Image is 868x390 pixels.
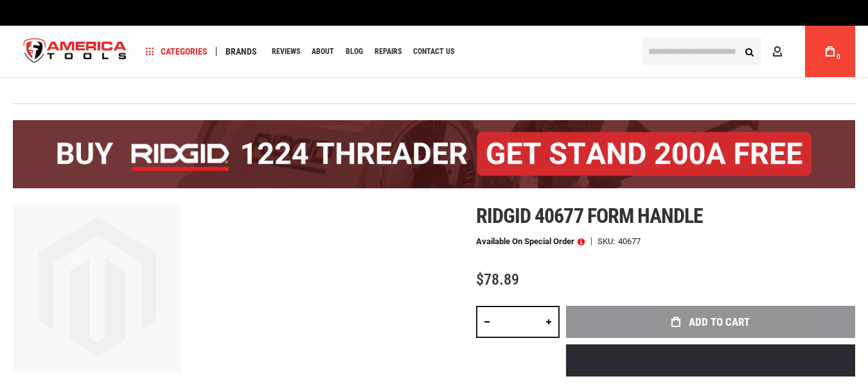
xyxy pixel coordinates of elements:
[369,43,407,60] a: Repairs
[407,43,460,60] a: Contact Us
[737,39,761,64] button: Search
[13,28,137,76] a: store logo
[476,237,585,246] p: Available on Special Order
[837,53,840,60] span: 0
[13,120,855,188] img: BOGO: Buy the RIDGID® 1224 Threader (26092), get the 92467 200A Stand FREE!
[476,204,703,228] span: Ridgid 40677 form handle
[266,43,306,60] a: Reviews
[226,47,257,56] span: Brands
[818,26,842,77] a: 0
[13,28,137,76] img: America Tools
[220,43,263,60] a: Brands
[346,48,363,55] span: Blog
[272,48,300,55] span: Reviews
[598,237,618,245] strong: SKU
[413,48,454,55] span: Contact Us
[618,237,641,245] div: 40677
[306,43,340,60] a: About
[13,204,181,373] img: main product photo
[146,47,208,56] span: Categories
[476,270,519,288] span: $78.89
[375,48,402,55] span: Repairs
[312,48,334,55] span: About
[140,43,213,60] a: Categories
[340,43,369,60] a: Blog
